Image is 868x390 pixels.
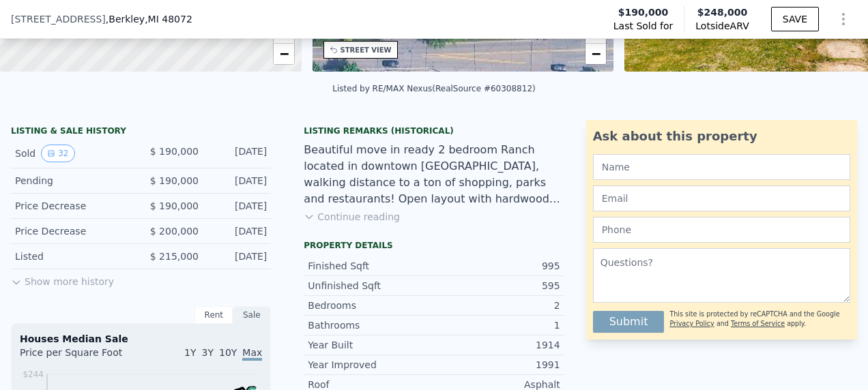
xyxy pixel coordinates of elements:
div: 1 [434,318,560,332]
span: Last Sold for [613,19,674,33]
div: Year Built [308,338,434,352]
div: STREET VIEW [341,45,392,55]
div: This site is protected by reCAPTCHA and the Google and apply. [669,305,850,333]
span: , MI 48072 [145,14,192,25]
span: $ 190,000 [150,200,199,211]
span: Lotside ARV [695,19,749,33]
div: Pending [15,174,130,187]
a: Privacy Policy [669,320,714,327]
span: 1Y [184,347,196,358]
div: [DATE] [209,199,267,213]
div: Price per Square Foot [20,346,141,367]
span: $ 190,000 [150,175,199,186]
div: LISTING & SALE HISTORY [11,125,271,139]
span: $ 200,000 [150,226,199,237]
button: Show Options [830,5,857,33]
div: [DATE] [209,250,267,263]
div: 995 [434,259,560,273]
button: SAVE [771,7,819,31]
input: Email [593,185,850,211]
span: 3Y [202,347,214,358]
button: View historical data [41,145,74,162]
span: − [279,45,288,62]
span: [STREET_ADDRESS] [11,12,106,26]
button: Continue reading [304,210,400,224]
span: $ 190,000 [150,146,199,157]
tspan: $244 [23,370,44,379]
div: [DATE] [209,224,267,238]
div: Beautiful move in ready 2 bedroom Ranch located in downtown [GEOGRAPHIC_DATA], walking distance t... [304,142,564,207]
div: Listed by RE/MAX Nexus (RealSource #60308812) [332,84,535,93]
div: Sold [15,145,130,162]
div: Bedrooms [308,299,434,312]
span: 10Y [219,347,237,358]
a: Terms of Service [731,320,785,327]
div: Houses Median Sale [20,332,262,346]
span: , Berkley [106,12,192,26]
input: Phone [593,217,850,243]
div: Listed [15,250,130,263]
span: $190,000 [618,5,669,19]
button: Show more history [11,269,114,288]
input: Name [593,154,850,180]
a: Zoom out [274,44,294,64]
div: Property details [304,240,564,251]
div: Price Decrease [15,199,130,213]
div: [DATE] [209,174,267,187]
a: Zoom out [585,44,606,64]
div: Ask about this property [593,127,850,146]
div: Sale [233,306,271,324]
span: $ 215,000 [150,251,199,262]
div: Listing Remarks (Historical) [304,125,564,136]
span: Max [242,347,262,361]
div: Price Decrease [15,224,130,238]
div: Bathrooms [308,318,434,332]
div: Finished Sqft [308,259,434,273]
div: Year Improved [308,358,434,372]
div: Unfinished Sqft [308,279,434,292]
div: 1914 [434,338,560,352]
div: Rent [194,306,233,324]
span: $248,000 [697,7,748,18]
div: 2 [434,299,560,312]
button: Submit [593,311,665,333]
div: 595 [434,279,560,292]
div: 1991 [434,358,560,372]
span: − [592,45,601,62]
div: [DATE] [209,145,267,162]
